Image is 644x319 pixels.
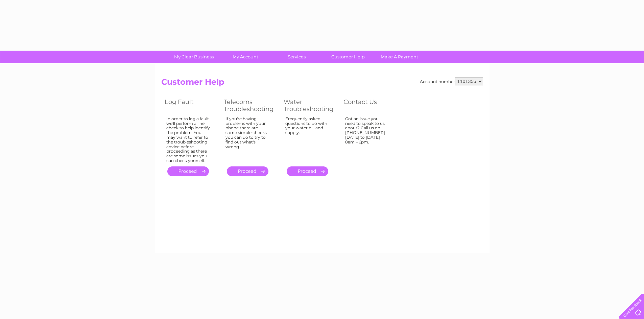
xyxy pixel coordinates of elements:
[320,51,376,63] a: Customer Help
[217,51,273,63] a: My Account
[280,97,340,114] th: Water Troubleshooting
[269,51,325,63] a: Services
[227,166,268,176] a: .
[287,166,328,176] a: .
[420,77,483,85] div: Account number
[166,51,222,63] a: My Clear Business
[161,77,483,90] h2: Customer Help
[161,97,220,114] th: Log Fault
[166,116,210,163] div: In order to log a fault we'll perform a line check to help identify the problem. You may want to ...
[220,97,280,114] th: Telecoms Troubleshooting
[345,116,389,160] div: Got an issue you need to speak to us about? Call us on [PHONE_NUMBER] [DATE] to [DATE] 8am – 6pm.
[167,166,209,176] a: .
[225,116,270,160] div: If you're having problems with your phone there are some simple checks you can do to try to find ...
[285,116,330,160] div: Frequently asked questions to do with your water bill and supply.
[340,97,399,114] th: Contact Us
[372,51,427,63] a: Make A Payment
